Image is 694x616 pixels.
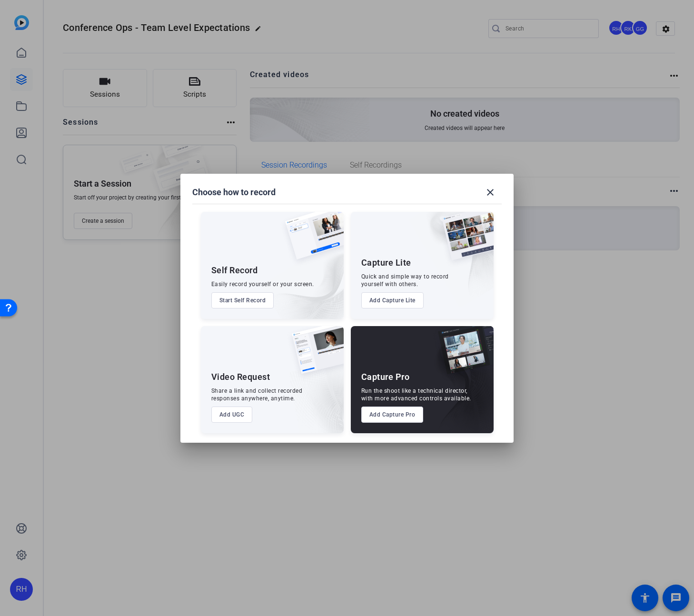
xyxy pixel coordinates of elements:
[361,292,424,308] button: Add Capture Lite
[435,212,494,270] img: capture-lite.png
[485,187,496,198] mat-icon: close
[408,212,494,307] img: embarkstudio-capture-lite.png
[423,338,494,433] img: embarkstudio-capture-pro.png
[361,273,449,288] div: Quick and simple way to record yourself with others.
[211,371,270,383] div: Video Request
[361,387,471,402] div: Run the shoot like a technical director, with more advanced controls available.
[211,292,274,308] button: Start Self Record
[211,280,314,288] div: Easily record yourself or your screen.
[288,356,344,433] img: embarkstudio-ugc-content.png
[278,212,344,269] img: self-record.png
[211,387,303,402] div: Share a link and collect recorded responses anywhere, anytime.
[261,232,344,319] img: embarkstudio-self-record.png
[192,187,276,198] h1: Choose how to record
[361,407,424,423] button: Add Capture Pro
[361,371,410,383] div: Capture Pro
[285,326,344,384] img: ugc-content.png
[211,407,253,423] button: Add UGC
[361,257,411,268] div: Capture Lite
[431,326,494,384] img: capture-pro.png
[211,265,258,276] div: Self Record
